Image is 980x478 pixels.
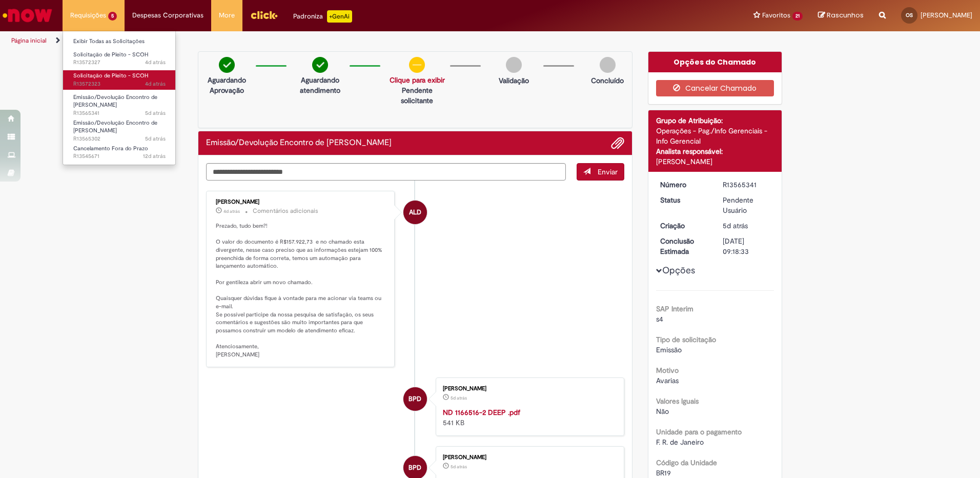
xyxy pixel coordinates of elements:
[656,407,669,416] span: Não
[818,11,864,21] a: Rascunhos
[216,199,386,205] div: [PERSON_NAME]
[293,10,352,23] div: Padroniza
[63,31,176,165] ul: Requisições
[577,163,624,181] button: Enviar
[443,454,614,461] div: [PERSON_NAME]
[656,468,671,477] span: BR19
[108,12,117,21] span: 5
[656,366,679,375] b: Motivo
[70,10,106,21] span: Requisições
[656,126,774,146] div: Operações - Pag./Info Gerenciais - Info Gerencial
[656,80,774,96] button: Cancelar Chamado
[656,376,679,385] span: Avarias
[403,387,427,411] div: Bruno Pereira do Nascimento
[327,10,352,23] p: +GenAi
[73,152,166,161] span: R13545671
[451,464,467,470] time: 25/09/2025 09:17:28
[8,31,646,50] ul: Trilhas de página
[723,195,770,215] div: Pendente Usuário
[611,136,624,150] button: Adicionar anexos
[145,58,166,66] time: 26/09/2025 19:58:57
[73,80,166,88] span: R13572323
[409,57,425,73] img: circle-minus.png
[723,236,770,256] div: [DATE] 09:18:33
[652,195,716,205] dt: Status
[73,145,148,152] span: Cancelamento Fora do Prazo
[63,117,176,140] a: Aberto R13565302 : Emissão/Devolução Encontro de Contas Fornecedor
[451,395,467,401] time: 25/09/2025 09:17:28
[403,201,427,224] div: Andressa Luiza Da Silva
[591,75,624,86] p: Concluído
[723,180,770,190] div: R13565341
[656,115,774,126] div: Grupo de Atribuição:
[223,208,240,214] span: 4d atrás
[145,135,166,143] time: 25/09/2025 09:11:38
[73,135,166,143] span: R13565302
[73,51,148,58] span: Solicitação de Pleito - SCOH
[443,408,520,417] a: ND 1166516-2 DEEP .pdf
[11,36,47,45] a: Página inicial
[143,152,166,160] span: 12d atrás
[656,314,663,324] span: s4
[409,387,421,411] span: BPD
[296,75,344,95] p: Aguardando atendimento
[132,10,203,21] span: Despesas Corporativas
[250,7,278,23] img: click_logo_yellow_360x200.png
[451,395,467,401] span: 5d atrás
[648,52,782,72] div: Opções do Chamado
[656,437,704,447] span: F. R. de Janeiro
[73,93,157,109] span: Emissão/Devolução Encontro de [PERSON_NAME]
[656,156,774,167] div: [PERSON_NAME]
[443,386,614,392] div: [PERSON_NAME]
[656,335,716,344] b: Tipo de solicitação
[206,163,566,181] textarea: Digite sua mensagem aqui...
[656,427,742,436] b: Unidade para o pagamento
[206,138,392,148] h2: Emissão/Devolução Encontro de Contas Fornecedor Histórico de tíquete
[145,109,166,117] span: 5d atrás
[598,167,618,176] span: Enviar
[223,208,240,214] time: 26/09/2025 14:37:58
[63,36,176,47] a: Exibir Todas as Solicitações
[762,10,790,21] span: Favoritos
[656,146,774,156] div: Analista responsável:
[143,152,166,160] time: 18/09/2025 08:30:44
[253,207,318,215] small: Comentários adicionais
[312,57,328,73] img: check-circle-green.png
[723,221,748,230] time: 25/09/2025 09:18:29
[145,109,166,117] time: 25/09/2025 09:18:31
[656,396,699,406] b: Valores Iguais
[63,70,176,89] a: Aberto R13572323 : Solicitação de Pleito - SCOH
[73,119,157,135] span: Emissão/Devolução Encontro de [PERSON_NAME]
[145,80,166,88] span: 4d atrás
[506,57,522,73] img: img-circle-grey.png
[145,135,166,143] span: 5d atrás
[145,58,166,66] span: 4d atrás
[499,75,529,86] p: Validação
[219,57,235,73] img: check-circle-green.png
[73,109,166,117] span: R13565341
[73,72,148,79] span: Solicitação de Pleito - SCOH
[145,80,166,88] time: 26/09/2025 19:54:36
[652,221,716,231] dt: Criação
[600,57,616,73] img: img-circle-grey.png
[409,200,421,225] span: ALD
[652,236,716,256] dt: Conclusão Estimada
[63,49,176,68] a: Aberto R13572327 : Solicitação de Pleito - SCOH
[723,221,770,231] div: 25/09/2025 09:18:29
[792,12,803,21] span: 21
[63,92,176,114] a: Aberto R13565341 : Emissão/Devolução Encontro de Contas Fornecedor
[656,345,682,354] span: Emissão
[451,464,467,470] span: 5d atrás
[216,222,386,359] p: Prezado, tudo bem?! O valor do documento é R$157.922,73 e no chamado esta divergente, nesse caso ...
[202,75,251,95] p: Aguardando Aprovação
[1,5,54,26] img: ServiceNow
[219,10,235,21] span: More
[656,458,717,467] b: Código da Unidade
[827,10,864,20] span: Rascunhos
[390,85,445,106] p: Pendente solicitante
[443,407,614,428] div: 541 KB
[921,11,972,19] span: [PERSON_NAME]
[63,143,176,162] a: Aberto R13545671 : Cancelamento Fora do Prazo
[906,12,913,18] span: OS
